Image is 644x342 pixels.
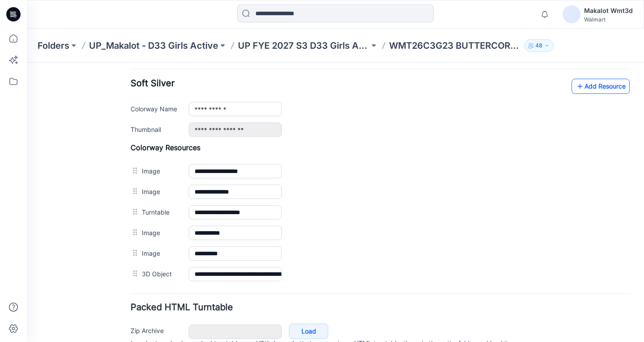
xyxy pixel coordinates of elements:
img: avatar [563,5,580,23]
p: WMT26C3G23 BUTTERCORE TANK [389,39,521,52]
a: Folders [38,39,69,52]
label: 3D Object [115,206,153,216]
a: Load [262,261,301,276]
label: Image [115,103,153,113]
label: Image [115,186,153,195]
label: Image [115,165,153,175]
label: Image [115,124,153,134]
label: Zip Archive [104,263,153,273]
button: 48 [524,39,554,52]
h4: Packed HTML Turntable [104,241,603,249]
a: UP_Makalot - D33 Girls Active [89,39,218,52]
div: Walmart [584,16,633,23]
a: UP FYE 2027 S3 D33 Girls Active Makalot [238,39,369,52]
label: Turntable [115,144,153,154]
p: In order to upload a packed turntable, use VStitcher or Lotta to generate an HTML turntable, then... [104,276,603,303]
div: Makalot Wmt3d [584,5,633,16]
p: 48 [535,41,542,51]
iframe: edit-style [27,63,644,342]
h4: Colorway Resources [104,80,603,89]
